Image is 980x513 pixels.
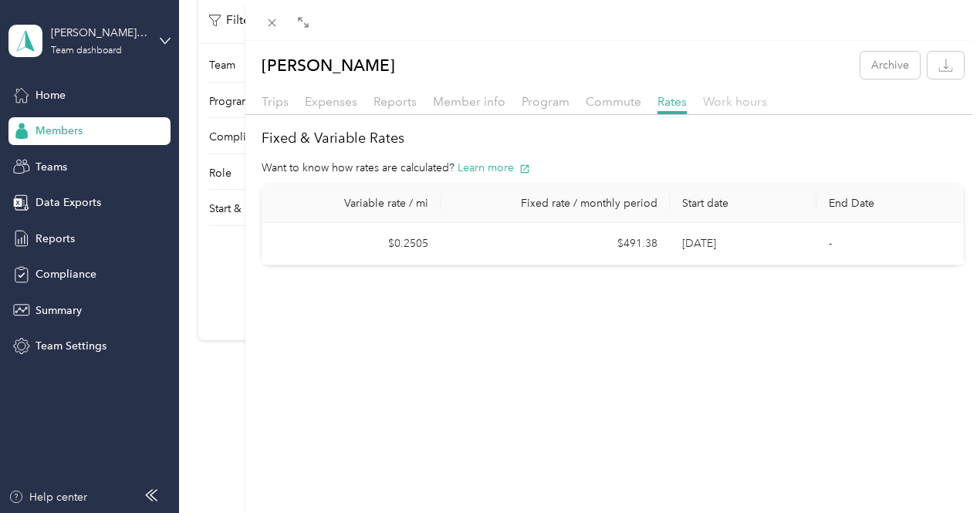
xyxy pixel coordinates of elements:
[262,223,441,265] td: $0.2505
[305,94,357,109] span: Expenses
[670,184,817,223] th: Start date
[670,223,817,265] td: [DATE]
[816,223,964,265] td: -
[522,94,569,109] span: Program
[441,223,669,265] td: $491.38
[657,94,687,109] span: Rates
[262,184,441,223] th: Variable rate / mi
[262,160,965,176] div: Want to know how rates are calculated?
[458,160,530,176] button: Learn more
[894,427,980,513] iframe: Everlance-gr Chat Button Frame
[262,52,395,79] p: [PERSON_NAME]
[860,52,920,79] button: Archive
[262,94,289,109] span: Trips
[703,94,767,109] span: Work hours
[586,94,641,109] span: Commute
[433,94,505,109] span: Member info
[373,94,417,109] span: Reports
[262,128,965,149] h2: Fixed & Variable Rates
[816,184,964,223] th: End Date
[441,184,669,223] th: Fixed rate / monthly period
